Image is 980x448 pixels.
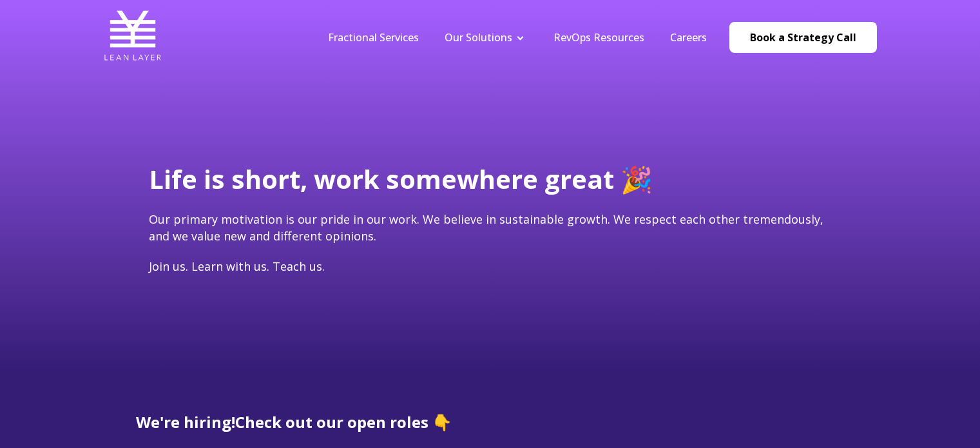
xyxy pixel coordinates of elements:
a: Our Solutions [445,30,512,44]
span: Life is short, work somewhere great 🎉 [149,161,653,197]
div: Navigation Menu [315,30,720,44]
span: Our primary motivation is our pride in our work. We believe in sustainable growth. We respect eac... [149,211,823,243]
span: Join us. Learn with us. Teach us. [149,258,325,274]
span: We're hiring! [136,411,235,433]
img: Lean Layer Logo [104,6,162,64]
span: Check out our open roles 👇 [235,411,452,433]
a: RevOps Resources [553,30,644,44]
a: Careers [670,30,707,44]
a: Fractional Services [328,30,419,44]
a: Book a Strategy Call [729,22,877,53]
